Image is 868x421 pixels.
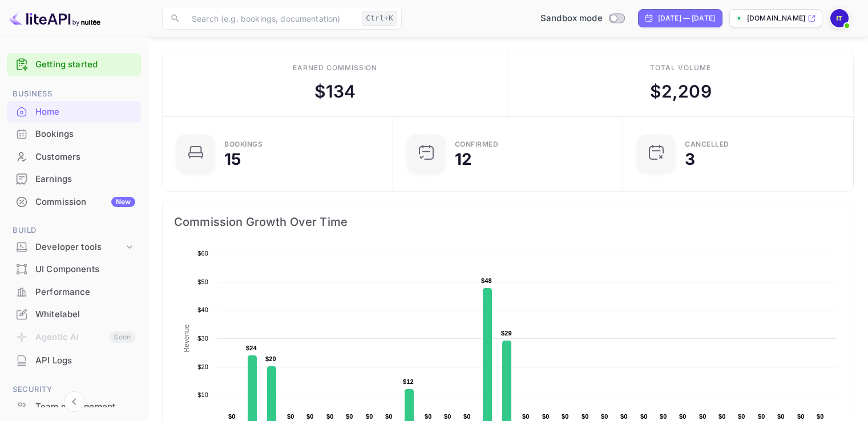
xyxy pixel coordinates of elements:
text: $0 [817,413,824,420]
div: CommissionNew [7,191,141,213]
text: $0 [640,413,648,420]
text: $0 [758,413,765,420]
img: LiteAPI logo [9,9,100,27]
text: $0 [699,413,706,420]
img: IMKAN TOURS [830,9,849,27]
a: Whitelabel [7,303,141,325]
div: Home [35,106,135,119]
text: $0 [228,413,236,420]
text: $0 [425,413,432,420]
div: Commission [35,196,135,209]
a: Team management [7,396,141,417]
a: Earnings [7,168,141,189]
text: $0 [444,413,451,420]
div: Bookings [224,141,263,148]
div: 3 [685,151,695,167]
div: Bookings [35,128,135,141]
text: $30 [197,335,208,342]
text: $0 [718,413,726,420]
div: Whitelabel [7,303,141,326]
span: Commission Growth Over Time [174,213,842,231]
p: [DOMAIN_NAME] [747,13,805,23]
a: Bookings [7,123,141,144]
div: $ 2,209 [650,79,712,104]
div: Developer tools [7,237,141,257]
a: CommissionNew [7,191,141,212]
div: Customers [35,151,135,164]
text: $0 [797,413,805,420]
text: $0 [582,413,589,420]
div: New [111,197,135,207]
div: Performance [35,286,135,299]
div: Confirmed [455,141,499,148]
div: 15 [224,151,241,167]
text: $0 [326,413,334,420]
text: $40 [197,306,208,313]
text: $48 [481,277,492,284]
div: $ 134 [314,79,356,104]
div: Performance [7,281,141,303]
div: API Logs [35,354,135,367]
div: CANCELLED [685,141,729,148]
text: $0 [346,413,353,420]
a: UI Components [7,258,141,280]
text: $10 [197,391,208,398]
text: $0 [287,413,294,420]
text: $0 [306,413,314,420]
div: Whitelabel [35,308,135,321]
div: Total volume [650,63,711,73]
span: Build [7,224,141,237]
div: UI Components [7,258,141,281]
span: Sandbox mode [540,12,603,25]
a: Customers [7,146,141,167]
div: Earnings [7,168,141,191]
span: Business [7,88,141,100]
div: Team management [35,400,135,414]
button: Collapse navigation [64,391,84,412]
text: $0 [679,413,687,420]
span: Security [7,383,141,396]
text: Revenue [183,324,191,352]
text: $20 [265,355,276,362]
text: $0 [385,413,393,420]
div: Switch to Production mode [536,12,629,25]
div: Customers [7,146,141,168]
div: Bookings [7,123,141,145]
text: $0 [660,413,667,420]
a: API Logs [7,350,141,371]
div: Home [7,101,141,123]
text: $50 [197,278,208,285]
a: Getting started [35,58,135,71]
input: Search (e.g. bookings, documentation) [185,7,357,30]
text: $12 [403,378,414,385]
div: Earned commission [293,63,377,73]
text: $0 [522,413,530,420]
div: [DATE] — [DATE] [658,13,715,23]
text: $0 [601,413,608,420]
div: UI Components [35,263,135,276]
text: $0 [366,413,373,420]
text: $0 [738,413,745,420]
div: 12 [455,151,472,167]
text: $0 [542,413,550,420]
div: Getting started [7,53,141,76]
div: Ctrl+K [362,11,397,26]
text: $0 [777,413,785,420]
div: API Logs [7,350,141,372]
text: $0 [463,413,471,420]
text: $0 [562,413,569,420]
text: $20 [197,363,208,370]
div: Developer tools [35,241,124,254]
text: $24 [246,345,257,351]
div: Earnings [35,173,135,186]
text: $29 [501,330,512,337]
a: Performance [7,281,141,302]
text: $60 [197,250,208,257]
a: Home [7,101,141,122]
text: $0 [620,413,628,420]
